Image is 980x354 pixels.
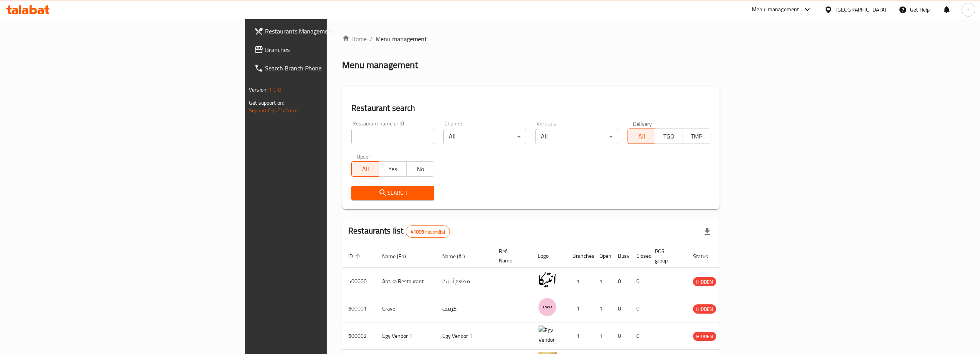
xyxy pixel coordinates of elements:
[248,22,409,40] a: Restaurants Management
[406,228,450,235] span: 41009 record(s)
[357,154,371,159] label: Upsell
[538,270,557,289] img: Antika Restaurant
[535,129,618,144] div: All
[566,295,593,322] td: 1
[686,131,707,142] span: TMP
[693,332,716,341] span: HIDDEN
[351,129,434,144] input: Search for restaurant name or ID..
[348,252,363,261] span: ID
[249,85,268,95] span: Version:
[379,161,406,177] button: Yes
[612,244,630,268] th: Busy
[566,322,593,350] td: 1
[265,27,403,36] span: Restaurants Management
[612,322,630,350] td: 0
[443,129,526,144] div: All
[693,304,716,314] div: HIDDEN
[693,332,716,341] div: HIDDEN
[683,129,710,144] button: TMP
[406,161,434,177] button: No
[436,268,493,295] td: مطعم أنتيكا
[566,268,593,295] td: 1
[351,186,434,200] button: Search
[269,85,281,95] span: 1.0.0
[612,295,630,322] td: 0
[655,247,678,265] span: POS group
[967,5,969,14] span: r
[357,188,428,198] span: Search
[630,322,649,350] td: 0
[342,34,720,43] nav: breadcrumb
[593,295,612,322] td: 1
[348,225,450,238] h2: Restaurants list
[836,5,886,14] div: [GEOGRAPHIC_DATA]
[265,63,403,73] span: Search Branch Phone
[382,164,403,175] span: Yes
[532,244,566,268] th: Logo
[406,225,450,238] div: Total records count
[355,164,376,175] span: All
[698,222,717,241] div: Export file
[351,102,710,114] h2: Restaurant search
[693,277,716,286] span: HIDDEN
[658,131,680,142] span: TGO
[628,129,655,144] button: All
[249,105,298,115] a: Support.OpsPlatform
[410,164,431,175] span: No
[351,161,379,177] button: All
[593,244,612,268] th: Open
[265,45,403,54] span: Branches
[631,131,652,142] span: All
[538,297,557,317] img: Crave
[752,5,799,14] div: Menu-management
[630,268,649,295] td: 0
[655,129,683,144] button: TGO
[612,268,630,295] td: 0
[436,295,493,322] td: كرييف
[593,268,612,295] td: 1
[630,295,649,322] td: 0
[593,322,612,350] td: 1
[693,305,716,314] span: HIDDEN
[382,252,416,261] span: Name (En)
[442,252,475,261] span: Name (Ar)
[538,325,557,344] img: Egy Vendor 1
[436,322,493,350] td: Egy Vendor 1
[633,121,652,126] label: Delivery
[499,247,522,265] span: Ref. Name
[630,244,649,268] th: Closed
[248,59,409,77] a: Search Branch Phone
[248,40,409,59] a: Branches
[693,252,718,261] span: Status
[566,244,593,268] th: Branches
[249,98,284,108] span: Get support on:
